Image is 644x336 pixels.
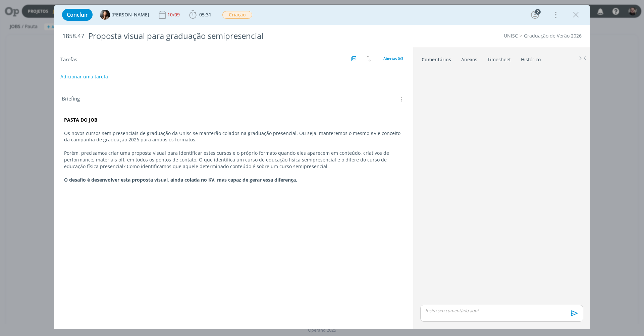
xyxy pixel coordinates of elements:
span: Briefing [62,95,80,104]
span: Abertas 0/3 [383,56,403,61]
strong: O desafio é desenvolver esta proposta visual, ainda colada no KV, mas capaz de gerar essa diferença. [64,177,297,183]
span: Tarefas [60,55,77,63]
span: 05:31 [199,11,211,18]
img: B [100,10,110,20]
p: Os novos cursos semipresenciais de graduação da Unisc se manterão colados na graduação presencial... [64,130,403,143]
span: Criação [222,11,252,19]
button: Adicionar uma tarefa [60,71,108,83]
strong: PASTA DO JOB [64,117,97,123]
img: arrow-down-up.svg [367,56,371,62]
div: 2 [535,9,541,15]
a: Histórico [521,53,541,63]
button: B[PERSON_NAME] [100,10,149,20]
div: Proposta visual para graduação semipresencial [86,28,363,44]
button: Concluir [62,9,93,21]
div: Anexos [461,56,477,63]
p: Porém, precisamos criar uma proposta visual para identificar estes cursos e o próprio formato qua... [64,150,403,170]
div: 10/09 [167,12,181,17]
a: UNISC [504,32,518,39]
div: dialog [54,5,590,329]
a: Comentários [421,53,451,63]
button: 2 [530,9,540,20]
button: Criação [222,11,253,19]
a: Graduação de Verão 2026 [524,32,582,39]
span: [PERSON_NAME] [111,12,149,17]
span: 1858.47 [62,32,84,40]
button: 05:31 [187,9,213,20]
span: Concluir [67,12,88,17]
a: Timesheet [487,53,511,63]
